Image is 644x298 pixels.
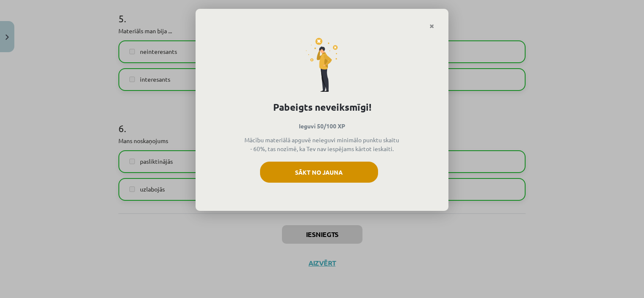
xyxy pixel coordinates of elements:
img: fail-icon-2dff40cce496c8bbe20d0877b3080013ff8af6d729d7a6e6bb932d91c467ac91.svg [306,38,338,92]
h1: Pabeigts neveiksmīgi! [210,100,434,114]
p: Ieguvi 50/100 XP [210,122,434,130]
p: Mācību materiālā apguvē neieguvi minimālo punktu skaitu - 60%, tas nozīmē, ka Tev nav iespējams k... [244,136,400,153]
button: Sākt no jauna [260,162,378,183]
a: Close [424,18,439,35]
